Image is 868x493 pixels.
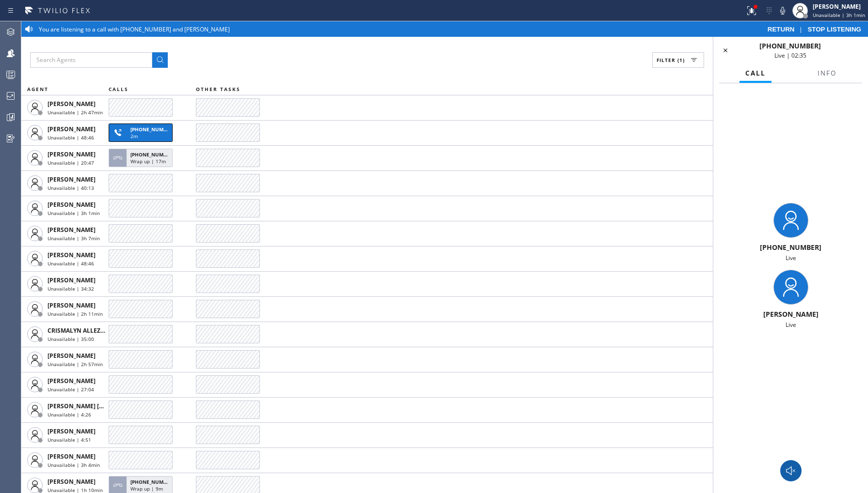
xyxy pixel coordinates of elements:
span: Live [786,254,796,262]
span: Live [786,321,796,329]
button: Call [739,64,772,83]
input: Search Agents [30,52,152,68]
span: [PERSON_NAME] [48,251,96,259]
span: Unavailable | 3h 4min [48,462,100,468]
button: Mute [776,4,789,17]
button: Monitor Call [780,460,802,481]
span: Info [818,69,836,77]
span: Unavailable | 27:04 [48,386,94,393]
span: [PERSON_NAME] [48,276,96,284]
span: Unavailable | 34:32 [48,285,94,292]
span: Filter (1) [657,57,685,63]
span: [PHONE_NUMBER] [759,41,821,50]
span: [PERSON_NAME] [48,452,96,461]
span: Unavailable | 2h 11min [48,310,103,317]
span: CRISMALYN ALLEZER [48,326,108,335]
span: [PHONE_NUMBER] [130,151,175,158]
span: [PERSON_NAME] [48,352,96,360]
span: [PERSON_NAME] [48,478,96,486]
span: [PHONE_NUMBER] [130,478,175,485]
span: [PERSON_NAME] [48,427,96,435]
span: [PERSON_NAME] [48,377,96,385]
span: Unavailable | 48:46 [48,260,94,267]
button: [PHONE_NUMBER]Wrap up | 17m [109,146,176,170]
span: 2m [130,133,138,139]
span: Unavailable | 3h 7min [48,235,100,242]
span: Unavailable | 3h 1min [813,12,865,18]
button: RETURN [763,25,800,33]
span: AGENT [27,86,48,92]
span: Live | 02:35 [774,51,806,60]
span: [PERSON_NAME] [48,125,96,133]
button: Info [812,64,842,83]
div: [PERSON_NAME] [717,309,864,319]
span: Unavailable | 3h 1min [48,210,100,216]
span: [PERSON_NAME] [48,226,96,234]
span: CALLS [109,86,129,92]
span: Unavailable | 2h 57min [48,361,103,368]
span: STOP LISTENING [807,26,861,33]
span: Unavailable | 40:13 [48,185,94,191]
span: [PERSON_NAME] [48,150,96,158]
button: Filter (1) [652,52,704,68]
span: Unavailable | 2h 47min [48,109,103,116]
span: [PHONE_NUMBER] [130,126,175,133]
span: OTHER TASKS [196,86,241,92]
span: RETURN [768,26,795,33]
span: Unavailable | 4:51 [48,436,91,443]
span: [PERSON_NAME] [48,200,96,209]
span: Unavailable | 35:00 [48,336,94,342]
button: [PHONE_NUMBER]2m [109,121,176,145]
span: [PERSON_NAME] [48,175,96,184]
span: Unavailable | 48:46 [48,134,94,141]
span: [PHONE_NUMBER] [760,243,821,252]
div: [PERSON_NAME] [813,2,865,11]
span: You are listening to a call with [PHONE_NUMBER] and [PERSON_NAME] [39,25,230,33]
span: [PERSON_NAME] [PERSON_NAME] [48,402,145,410]
span: [PERSON_NAME] [48,100,96,108]
button: STOP LISTENING [803,25,866,33]
span: Unavailable | 4:26 [48,411,91,418]
span: [PERSON_NAME] [48,301,96,309]
span: Unavailable | 20:47 [48,159,94,166]
span: Call [745,69,766,77]
span: Wrap up | 17m [130,158,166,165]
span: Wrap up | 9m [130,485,163,492]
div: | [763,25,866,33]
